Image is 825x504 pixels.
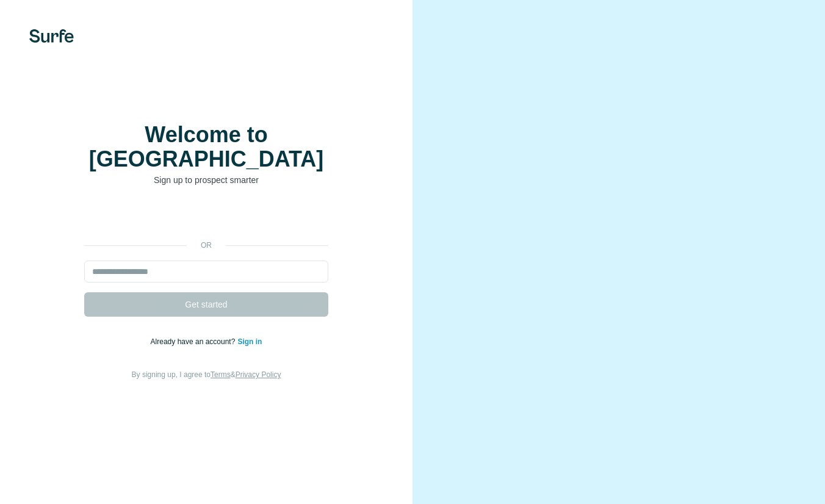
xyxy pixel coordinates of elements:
[236,370,281,379] a: Privacy Policy
[84,174,328,186] p: Sign up to prospect smarter
[151,337,238,346] span: Already have an account?
[187,240,226,251] p: or
[84,123,328,171] h1: Welcome to [GEOGRAPHIC_DATA]
[78,204,334,231] iframe: “使用 Google 账号登录”按钮
[237,337,262,346] a: Sign in
[132,370,281,379] span: By signing up, I agree to &
[29,29,74,43] img: Surfe's logo
[211,370,231,379] a: Terms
